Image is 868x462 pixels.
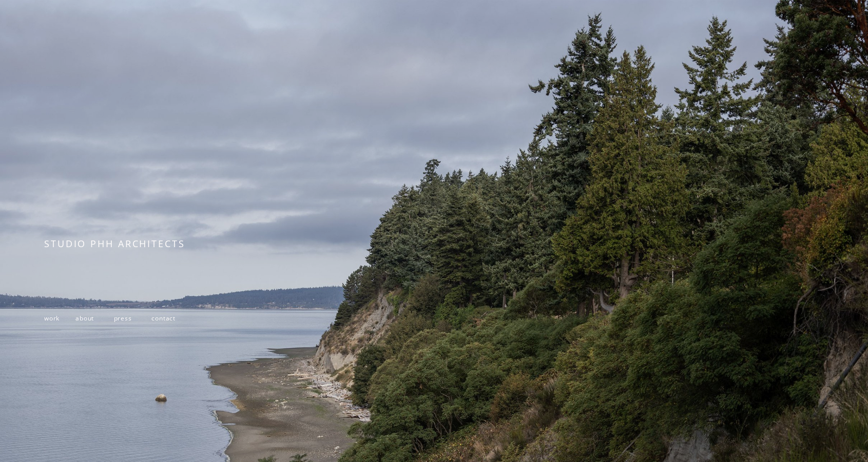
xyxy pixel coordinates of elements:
a: about [75,314,94,323]
a: contact [151,314,176,323]
span: STUDIO PHH ARCHITECTS [44,237,185,250]
a: work [44,314,60,323]
a: press [114,314,132,323]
